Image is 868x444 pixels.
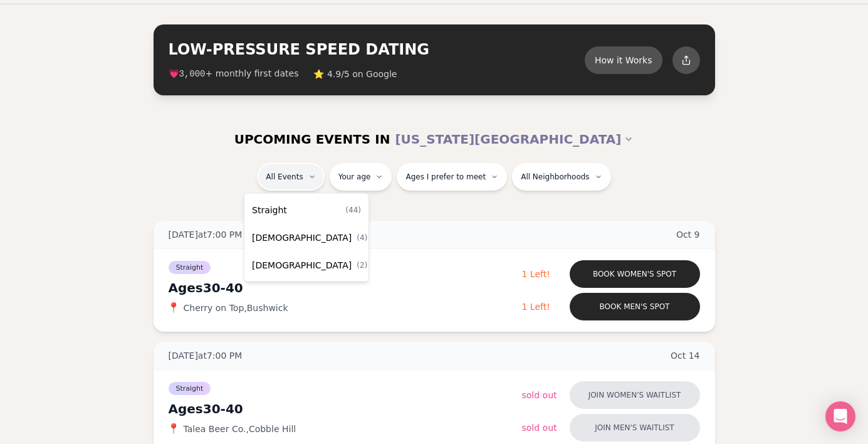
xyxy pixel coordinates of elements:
span: ( 44 ) [345,205,361,215]
span: ( 4 ) [357,233,367,243]
span: [DEMOGRAPHIC_DATA] [252,259,352,272]
span: ( 2 ) [357,260,367,270]
span: Straight [252,204,287,216]
span: [DEMOGRAPHIC_DATA] [252,231,352,244]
